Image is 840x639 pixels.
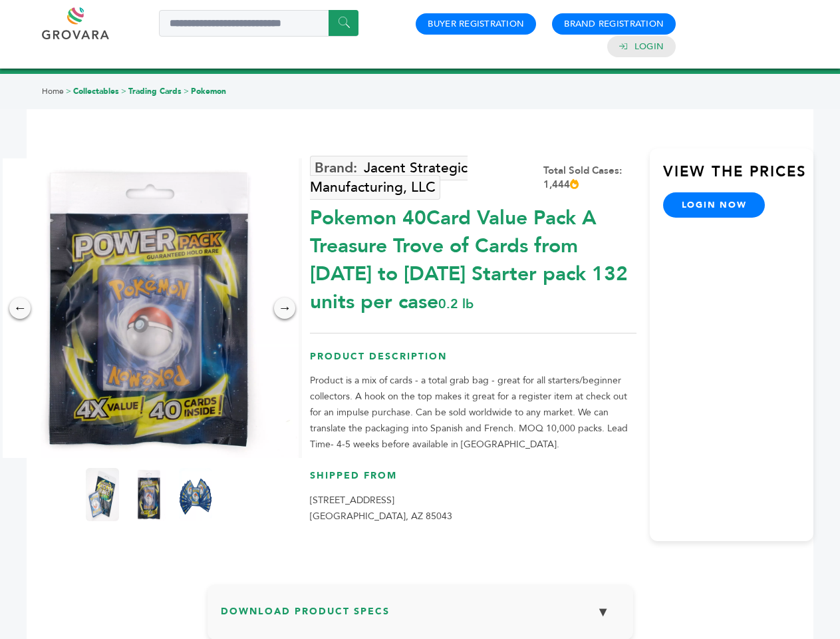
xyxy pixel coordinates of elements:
span: 0.2 lb [438,295,474,313]
img: Pokemon 40-Card Value Pack – A Treasure Trove of Cards from 1996 to 2024 - Starter pack! 132 unit... [86,468,119,521]
a: Brand Registration [564,18,664,30]
input: Search a product or brand... [159,10,358,37]
a: Collectables [73,86,119,97]
span: > [184,86,189,97]
h3: Download Product Specs [221,598,620,636]
a: Buyer Registration [428,18,524,30]
span: > [66,86,71,97]
button: ▼ [587,598,620,626]
a: Pokemon [191,86,226,97]
a: Trading Cards [128,86,182,97]
div: ← [9,298,31,319]
span: > [121,86,126,97]
p: Product is a mix of cards - a total grab bag - great for all starters/beginner collectors. A hook... [310,373,636,453]
img: Pokemon 40-Card Value Pack – A Treasure Trove of Cards from 1996 to 2024 - Starter pack! 132 unit... [132,468,166,521]
a: login now [663,192,766,218]
div: Pokemon 40Card Value Pack A Treasure Trove of Cards from [DATE] to [DATE] Starter pack 132 units ... [310,198,636,316]
div: → [274,298,295,319]
h3: Shipped From [310,469,636,493]
div: Total Sold Cases: 1,444 [543,164,636,192]
a: Home [42,86,64,97]
h3: View the Prices [663,162,813,192]
img: Pokemon 40-Card Value Pack – A Treasure Trove of Cards from 1996 to 2024 - Starter pack! 132 unit... [179,468,212,521]
p: [STREET_ADDRESS] [GEOGRAPHIC_DATA], AZ 85043 [310,493,636,525]
a: Login [634,41,664,53]
a: Jacent Strategic Manufacturing, LLC [310,156,468,200]
h3: Product Description [310,350,636,373]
